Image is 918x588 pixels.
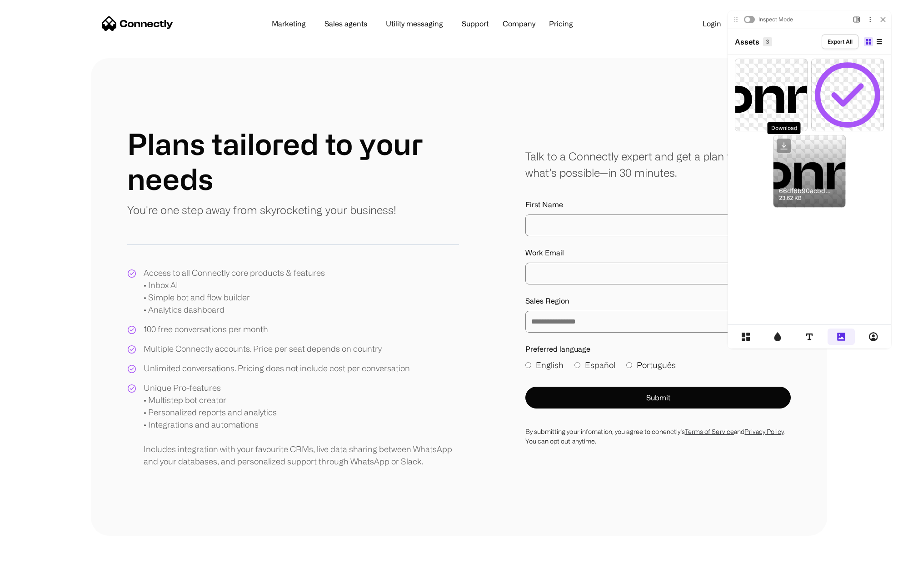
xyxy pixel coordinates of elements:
[525,344,791,354] label: Preferred language
[525,387,791,409] button: Submit
[454,20,496,27] a: Support
[144,343,382,355] div: Multiple Connectly accounts. Price per seat depends on country
[127,202,396,218] p: You're one step away from skyrocketing your business!
[574,362,580,368] input: Español
[127,126,459,196] h1: Plans tailored to your needs
[525,359,564,371] label: English
[115,38,140,46] span: Export All
[744,428,783,435] a: Privacy Policy
[109,35,145,49] button: Export All
[503,17,535,30] div: Company
[685,428,734,435] a: Terms of Service
[50,37,59,46] div: 3
[66,194,120,202] span: 23.62 KB
[626,359,676,371] label: Português
[525,148,791,181] div: Talk to a Connectly expert and get a plan that fits. See what’s possible—in 30 minutes.
[66,187,120,194] span: 66df6b90acbd4b9628adb50d_Connectly - black.png
[45,16,80,24] p: Inspect Mode
[574,359,615,371] label: Español
[144,382,459,468] div: Unique Pro-features • Multistep bot creator • Personalized reports and analytics • Integrations a...
[525,362,531,368] input: English
[379,20,450,27] a: Utility messaging
[9,571,55,585] aside: Language selected: English
[542,20,580,27] a: Pricing
[264,20,313,27] a: Marketing
[500,17,538,30] div: Company
[317,20,374,27] a: Sales agents
[525,199,791,210] label: First Name
[626,362,632,368] input: Português
[525,295,791,306] label: Sales Region
[525,247,791,258] label: Work Email
[18,572,55,585] ul: Language list
[22,37,50,47] h3: Assets
[144,267,325,316] div: Access to all Connectly core products & features • Inbox AI • Simple bot and flow builder • Analy...
[144,362,410,374] div: Unlimited conversations. Pricing does not include cost per conversation
[144,323,268,335] div: 100 free conversations per month
[695,17,728,30] a: Login
[102,17,173,30] a: home
[525,427,791,446] div: By submitting your infomation, you agree to conenctly’s and . You can opt out anytime.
